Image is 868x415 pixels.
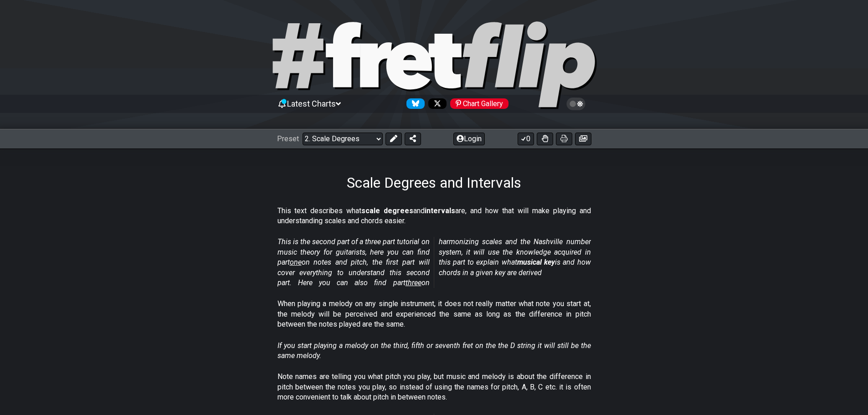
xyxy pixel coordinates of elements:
button: Login [453,133,485,145]
h1: Scale Degrees and Intervals [347,174,521,191]
span: Toggle light / dark theme [571,100,581,108]
button: Edit Preset [385,133,402,145]
select: Preset [303,133,383,145]
div: Chart Gallery [450,98,508,109]
span: three [406,278,421,287]
a: Follow #fretflip at X [425,98,447,109]
p: When playing a melody on any single instrument, it does not really matter what note you start at,... [277,299,591,329]
span: Latest Charts [287,99,336,108]
em: If you start playing a melody on the third, fifth or seventh fret on the the D string it will sti... [277,341,591,360]
a: Follow #fretflip at Bluesky [403,98,425,109]
span: Preset [277,134,299,143]
button: Create image [575,133,591,145]
p: Note names are telling you what pitch you play, but music and melody is about the difference in p... [277,372,591,402]
p: This text describes what and are, and how that will make playing and understanding scales and cho... [277,206,591,226]
strong: intervals [425,206,455,215]
button: 0 [518,133,534,145]
button: Toggle Dexterity for all fretkits [537,133,553,145]
em: This is the second part of a three part tutorial on music theory for guitarists, here you can fin... [277,237,591,287]
button: Share Preset [405,133,421,145]
strong: scale degrees [361,206,413,215]
button: Print [556,133,572,145]
a: #fretflip at Pinterest [447,98,508,109]
strong: musical key [517,258,555,266]
span: one [290,258,302,266]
